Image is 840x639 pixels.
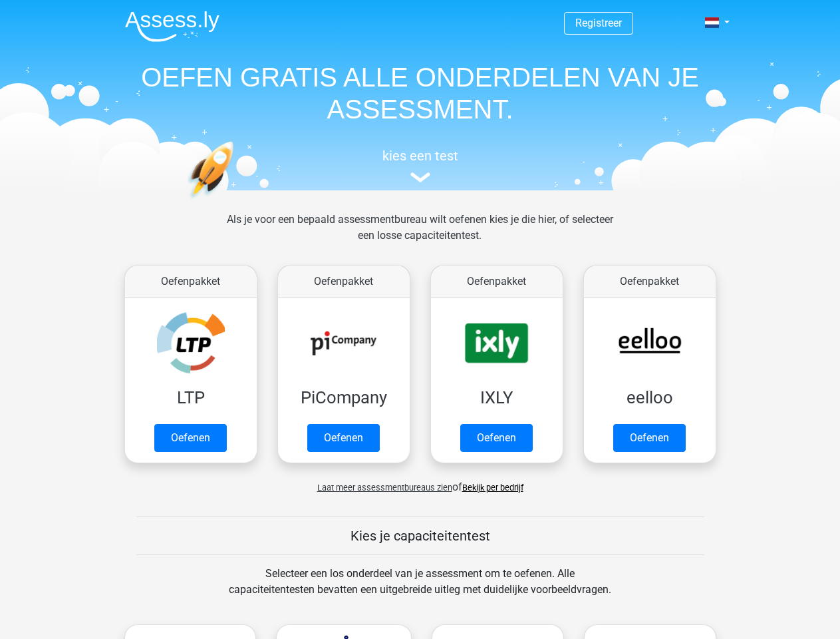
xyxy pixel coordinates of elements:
[125,11,219,42] img: Assessly
[114,469,726,495] div: of
[188,141,285,262] img: oefenen
[613,424,686,452] a: Oefenen
[216,566,624,614] div: Selecteer een los onderdeel van je assessment om te oefenen. Alle capaciteitentesten bevatten een...
[307,424,380,452] a: Oefenen
[114,148,726,164] h5: kies een test
[317,483,452,493] span: Laat meer assessmentbureaus zien
[575,17,622,29] a: Registreer
[136,528,704,544] h5: Kies je capaciteitentest
[462,483,523,493] a: Bekijk per bedrijf
[114,148,726,183] a: kies een test
[410,172,430,182] img: assessment
[460,424,533,452] a: Oefenen
[154,424,227,452] a: Oefenen
[114,61,726,125] h1: OEFEN GRATIS ALLE ONDERDELEN VAN JE ASSESSMENT.
[216,212,624,260] div: Als je voor een bepaald assessmentbureau wilt oefenen kies je die hier, of selecteer een losse ca...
